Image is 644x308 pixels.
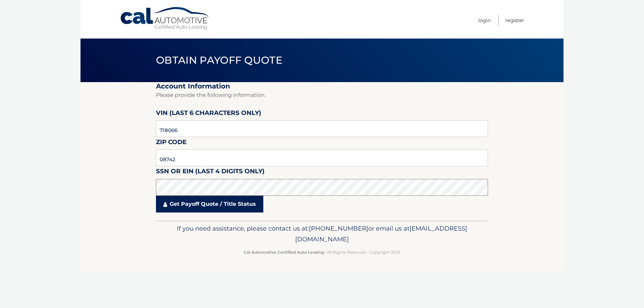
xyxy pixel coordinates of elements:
[156,196,263,212] a: Get Payoff Quote / Title Status
[244,250,324,255] strong: Cal Automotive Certified Auto Leasing
[156,108,261,120] label: VIN (last 6 characters only)
[156,137,186,149] label: Zip Code
[156,166,265,179] label: SSN or EIN (last 4 digits only)
[156,54,282,66] span: Obtain Payoff Quote
[156,82,488,90] h2: Account Information
[160,249,484,256] p: - All Rights Reserved - Copyright 2025
[309,225,368,232] span: [PHONE_NUMBER]
[505,15,524,26] a: Register
[478,15,491,26] a: Login
[120,7,210,30] a: Cal Automotive
[160,223,484,245] p: If you need assistance, please contact us at: or email us at
[156,90,488,100] p: Please provide the following information.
